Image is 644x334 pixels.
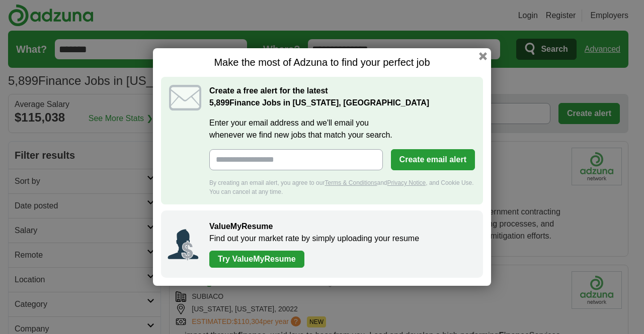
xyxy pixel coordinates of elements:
button: Create email alert [391,149,475,170]
h2: ValueMyResume [209,220,473,233]
span: 5,899 [209,97,229,109]
a: Privacy Notice [387,179,426,186]
p: Find out your market rate by simply uploading your resume [209,233,473,245]
div: By creating an email alert, you agree to our and , and Cookie Use. You can cancel at any time. [209,178,475,196]
img: icon_email.svg [169,85,201,110]
a: Terms & Conditions [325,179,377,186]
label: Enter your email address and we'll email you whenever we find new jobs that match your search. [209,117,475,141]
strong: Finance Jobs in [US_STATE], [GEOGRAPHIC_DATA] [209,98,429,107]
h1: Make the most of Adzuna to find your perfect job [161,56,483,69]
a: Try ValueMyResume [209,251,304,268]
h2: Create a free alert for the latest [209,85,475,109]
